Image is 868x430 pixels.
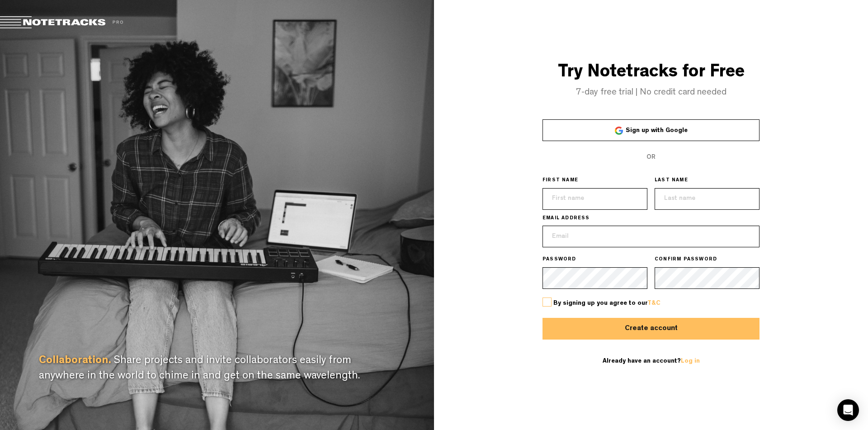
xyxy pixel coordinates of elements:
[655,177,688,184] span: LAST NAME
[603,358,700,364] span: Already have an account?
[646,154,656,161] span: OR
[837,399,859,421] div: Open Intercom Messenger
[681,358,700,364] a: Log in
[39,356,111,367] span: Collaboration.
[434,63,868,83] h3: Try Notetracks for Free
[542,188,647,210] input: First name
[647,300,660,307] a: T&C
[434,88,868,98] h4: 7-day free trial | No credit card needed
[655,256,717,264] span: CONFIRM PASSWORD
[542,318,759,340] button: Create account
[542,177,578,184] span: FIRST NAME
[655,188,759,210] input: Last name
[553,300,660,307] span: By signing up you agree to our
[542,226,759,247] input: Email
[626,128,688,134] span: Sign up with Google
[542,215,590,222] span: EMAIL ADDRESS
[542,256,576,264] span: PASSWORD
[39,356,360,382] span: Share projects and invite collaborators easily from anywhere in the world to chime in and get on ...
